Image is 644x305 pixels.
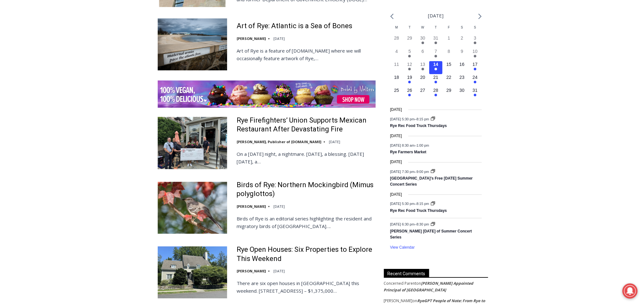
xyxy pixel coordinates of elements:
[416,48,429,61] button: 6
[446,88,451,93] time: 29
[420,35,425,41] time: 30
[448,49,450,54] time: 8
[408,81,411,83] em: Has events
[435,26,437,29] span: T
[461,49,463,54] time: 9
[390,159,402,165] time: [DATE]
[456,48,469,61] button: 9
[473,75,478,80] time: 24
[193,7,220,24] h4: Book [PERSON_NAME]'s Good Humor for Your Event
[433,88,438,93] time: 28
[473,88,478,93] time: 31
[41,8,156,20] div: Individually Wrapped Items. Dairy, Gluten & Nut Free Options. Kosher Items Available.
[158,246,227,298] img: Rye Open Houses: Six Properties to Explore This Weekend
[237,150,376,165] p: On a [DATE] night, a nightmare. [DATE], a blessing. [DATE][DATE], a…
[433,35,438,41] time: 31
[460,62,465,67] time: 16
[152,61,307,79] a: Intern @ [DOMAIN_NAME]
[420,75,425,80] time: 20
[390,169,415,173] span: [DATE] 7:30 pm
[158,182,227,234] img: Birds of Rye: Northern Mockingbird (Mimus polyglottos)
[409,49,411,54] time: 5
[474,81,476,83] em: Has events
[384,281,474,293] a: [PERSON_NAME] Appointed Principal of [GEOGRAPHIC_DATA]
[237,36,266,41] a: [PERSON_NAME]
[461,26,463,29] span: S
[461,35,463,41] time: 2
[390,229,472,240] a: [PERSON_NAME] [DATE] of Summer Concert Series
[417,117,429,121] span: 8:15 pm
[403,61,416,74] button: 12 Has events
[403,35,416,48] button: 29
[158,18,227,70] img: Art of Rye: Atlantic is a Sea of Bones
[474,35,476,41] time: 3
[443,87,456,100] button: 29
[390,150,427,155] a: Rye Farmers Market
[443,35,456,48] button: 1
[416,74,429,87] button: 20
[390,61,403,74] button: 11
[237,22,352,31] a: Art of Rye: Atlantic is a Sea of Bones
[422,49,424,54] time: 6
[474,41,476,44] em: Has events
[417,143,429,147] span: 1:00 pm
[390,117,430,121] time: –
[403,48,416,61] button: 5 Has events
[394,35,399,41] time: 28
[273,269,285,273] time: [DATE]
[395,26,398,29] span: M
[456,74,469,87] button: 23
[158,117,227,169] img: Rye Firefighters’ Union Supports Mexican Restaurant After Devastating Fire
[390,143,415,147] span: [DATE] 8:30 am
[469,25,481,35] div: Sunday
[237,116,376,134] a: Rye Firefighters’ Union Supports Mexican Restaurant After Devastating Fire
[237,139,321,144] a: [PERSON_NAME], Publisher of [DOMAIN_NAME]
[420,88,425,93] time: 27
[474,55,476,57] em: Has events
[390,124,447,129] a: Rye Rec Food Truck Thursdays
[435,49,437,54] time: 7
[390,25,403,35] div: Monday
[474,26,476,29] span: S
[417,222,429,226] span: 8:30 pm
[394,62,399,67] time: 11
[390,202,415,206] span: [DATE] 5:30 pm
[433,75,438,80] time: 21
[417,202,429,206] span: 8:15 pm
[403,87,416,100] button: 26 Has events
[0,64,64,79] a: Open Tues. - Sun. [PHONE_NUMBER]
[448,26,450,29] span: F
[2,65,62,89] span: Open Tues. - Sun. [PHONE_NUMBER]
[435,94,437,96] em: Has events
[390,133,402,139] time: [DATE]
[237,215,376,230] p: Birds of Rye is an editorial series highlighting the resident and migratory birds of [GEOGRAPHIC_...
[443,25,456,35] div: Friday
[443,74,456,87] button: 22
[384,281,417,286] span: Concerned Parent
[469,48,481,61] button: 10 Has events
[390,208,447,213] a: Rye Rec Food Truck Thursdays
[460,75,465,80] time: 23
[429,74,442,87] button: 21 Has events
[390,117,415,121] span: [DATE] 5:30 pm
[390,245,415,250] a: View Calendar
[390,35,403,48] button: 28
[429,61,442,74] button: 14 Has events
[469,61,481,74] button: 17 Has events
[390,202,430,206] time: –
[390,169,430,173] time: –
[237,47,376,62] p: Art of Rye is a feature of [DOMAIN_NAME] where we will occasionally feature artwork of Rye,…
[390,107,402,113] time: [DATE]
[384,280,488,294] footer: on
[416,25,429,35] div: Wednesday
[384,298,413,303] span: [PERSON_NAME]
[460,88,465,93] time: 30
[407,88,412,93] time: 26
[478,13,482,19] a: Next month
[474,68,476,70] em: Has events
[394,75,399,80] time: 18
[433,62,438,67] time: 14
[390,74,403,87] button: 18
[448,35,450,41] time: 1
[408,55,411,57] em: Has events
